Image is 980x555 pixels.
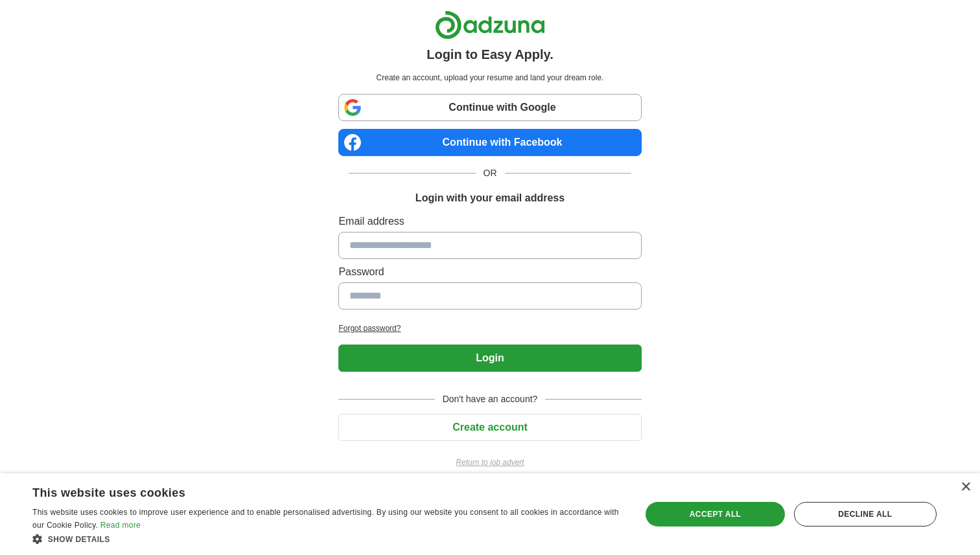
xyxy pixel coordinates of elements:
[435,10,545,40] img: Adzuna logo
[32,481,590,501] div: This website uses cookies
[338,214,641,229] label: Email address
[48,535,110,544] span: Show details
[338,94,641,121] a: Continue with Google
[338,264,641,280] label: Password
[338,345,641,372] button: Login
[646,502,784,527] div: Accept all
[338,414,641,441] button: Create account
[338,129,641,156] a: Continue with Facebook
[32,508,619,530] span: This website uses cookies to improve user experience and to enable personalised advertising. By u...
[794,502,937,527] div: Decline all
[961,482,970,492] div: Close
[32,532,623,545] div: Show details
[338,323,641,334] a: Forgot password?
[476,166,505,180] span: OR
[338,457,641,468] a: Return to job advert
[341,72,638,84] p: Create an account, upload your resume and land your dream role.
[426,45,554,64] h1: Login to Easy Apply.
[338,422,641,433] a: Create account
[435,392,546,406] span: Don't have an account?
[415,190,565,206] h1: Login with your email address
[100,521,141,530] a: Read more, opens a new window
